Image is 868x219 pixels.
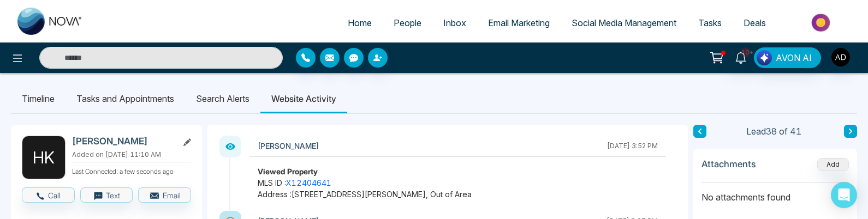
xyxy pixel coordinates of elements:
[383,13,432,33] a: People
[11,84,66,113] li: Timeline
[17,8,83,35] img: Nova CRM Logo
[776,51,812,64] span: AVON AI
[607,141,658,151] div: [DATE] 3:52 PM
[72,136,174,147] h2: [PERSON_NAME]
[744,17,766,28] span: Deals
[443,17,466,28] span: Inbox
[488,17,550,28] span: Email Marketing
[22,136,66,179] div: H K
[80,187,133,203] button: Text
[66,84,185,113] li: Tasks and Appointments
[754,47,821,68] button: AVON AI
[817,158,849,171] button: Add
[701,182,849,204] p: No attachments found
[831,48,850,66] img: User Avatar
[831,182,857,208] div: Open Intercom Messenger
[746,125,801,138] span: Lead 38 of 41
[477,13,561,33] a: Email Marketing
[138,187,191,203] button: Email
[701,159,756,169] h3: Attachments
[72,165,191,177] p: Last Connected: a few seconds ago
[185,84,260,113] li: Search Alerts
[432,13,477,33] a: Inbox
[817,159,849,168] span: Add
[757,50,772,65] img: Lead Flow
[733,13,777,33] a: Deals
[258,139,319,153] div: [PERSON_NAME]
[337,13,383,33] a: Home
[72,150,191,160] p: Added on [DATE] 11:10 AM
[22,187,75,203] button: Call
[260,84,347,113] li: Website Activity
[782,10,861,35] img: Market-place.gif
[258,177,658,188] span: MLS ID :
[741,47,751,57] span: 10+
[687,13,733,33] a: Tasks
[348,17,372,28] span: Home
[698,17,722,28] span: Tasks
[561,13,687,33] a: Social Media Management
[258,188,658,200] p: Address : [STREET_ADDRESS][PERSON_NAME], Out of Area
[258,167,318,176] strong: Viewed Property
[394,17,421,28] span: People
[572,17,676,28] span: Social Media Management
[286,178,331,187] a: X12404641
[728,47,754,66] a: 10+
